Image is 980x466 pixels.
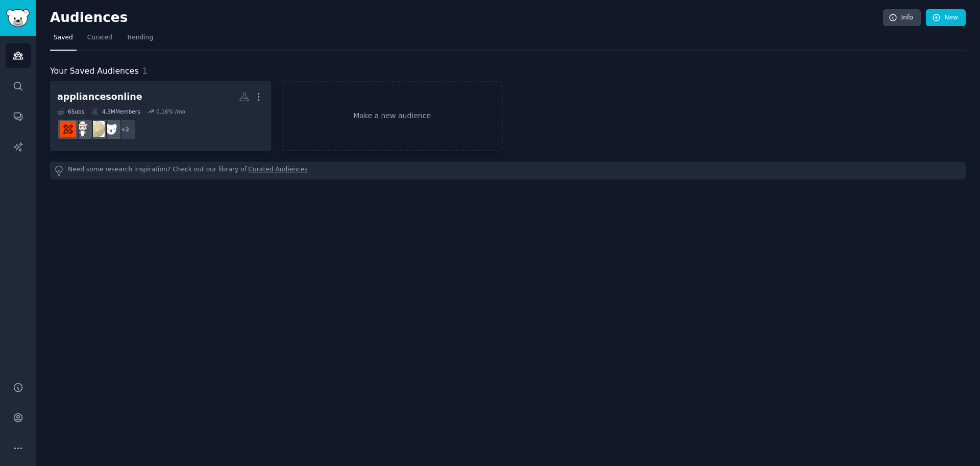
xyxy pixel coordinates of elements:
[60,121,76,137] img: AusRenovation
[883,9,921,27] a: Info
[127,33,153,42] span: Trending
[75,121,90,137] img: australia
[57,91,142,103] div: appliancesonline
[54,33,73,42] span: Saved
[91,108,140,115] div: 4.3M Members
[57,108,84,115] div: 6 Sub s
[142,66,148,76] span: 1
[50,65,139,78] span: Your Saved Audiences
[89,121,105,137] img: AusFinance
[87,33,112,42] span: Curated
[50,30,77,51] a: Saved
[84,30,116,51] a: Curated
[249,165,308,176] a: Curated Audiences
[50,162,966,180] div: Need some research inspiration? Check out our library of
[926,9,966,27] a: New
[156,108,185,115] div: 0.16 % /mo
[114,119,136,140] div: + 2
[123,30,157,51] a: Trending
[50,81,271,151] a: appliancesonline6Subs4.3MMembers0.16% /mo+2AskAnAustralianAusFinanceaustraliaAusRenovation
[282,81,503,151] a: Make a new audience
[6,9,30,27] img: GummySearch logo
[50,10,883,26] h2: Audiences
[103,121,119,137] img: AskAnAustralian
